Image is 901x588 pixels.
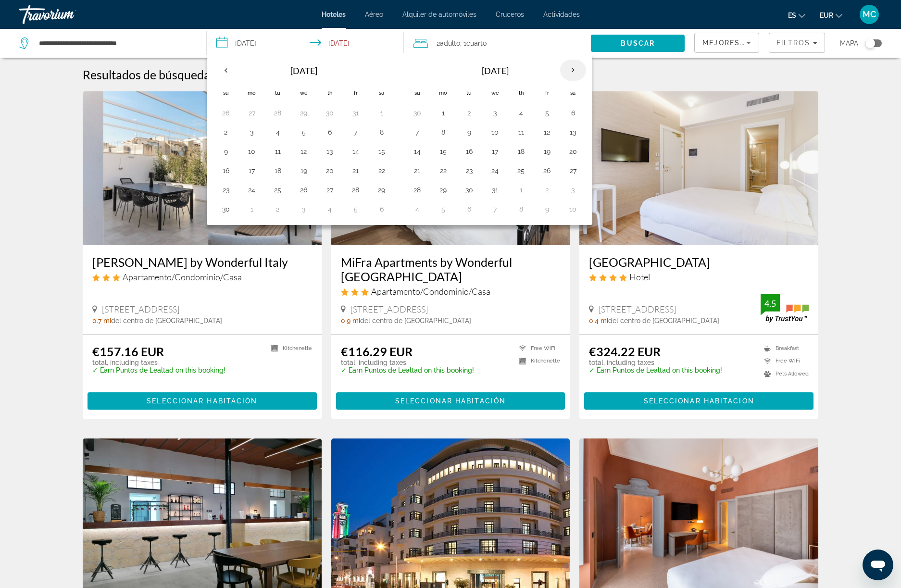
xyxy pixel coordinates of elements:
[322,183,338,197] button: Day 27
[270,202,286,216] button: Day 2
[19,2,115,27] a: Travorium
[840,37,858,50] span: Mapa
[488,202,503,216] button: Day 7
[539,145,555,158] button: Day 19
[244,106,260,120] button: Day 27
[111,317,222,325] span: del centro de [GEOGRAPHIC_DATA]
[218,106,234,120] button: Day 26
[38,36,192,50] input: Search hotel destination
[348,183,363,197] button: Day 28
[336,394,565,405] a: Seleccionar habitación
[702,37,751,49] mat-select: Sort by
[322,11,346,18] a: Hoteles
[374,106,389,120] button: Day 1
[92,272,312,282] div: 3 star Apartment
[360,317,471,325] span: del centro de [GEOGRAPHIC_DATA]
[365,11,383,18] a: Aéreo
[776,39,810,47] span: Filtros
[341,359,474,366] p: total, including taxes
[348,164,363,177] button: Day 21
[565,202,581,216] button: Day 10
[539,125,555,139] button: Day 12
[436,145,451,158] button: Day 15
[759,370,809,378] li: Pets Allowed
[374,145,389,158] button: Day 15
[539,164,555,177] button: Day 26
[629,272,650,282] span: Hotel
[462,164,477,177] button: Day 23
[270,145,286,158] button: Day 11
[341,366,474,374] p: ✓ Earn Puntos de Lealtad on this booking!
[565,164,581,177] button: Day 27
[296,202,312,216] button: Day 3
[440,39,460,47] span: Adulto
[213,59,239,81] button: Previous month
[410,106,425,120] button: Day 30
[218,202,234,216] button: Day 30
[488,106,503,120] button: Day 3
[266,344,312,352] li: Kitchenette
[410,125,425,139] button: Day 7
[270,183,286,197] button: Day 25
[404,29,591,58] button: Travelers: 2 adults, 0 children
[92,317,111,325] span: 0.7 mi
[350,304,428,314] span: [STREET_ADDRESS]
[374,202,389,216] button: Day 6
[513,125,529,139] button: Day 11
[644,397,754,405] span: Seleccionar habitación
[341,317,360,325] span: 0.9 mi
[702,39,799,47] span: Mejores descuentos
[488,164,503,177] button: Day 24
[584,392,813,410] button: Seleccionar habitación
[83,67,266,82] h1: Resultados de búsqueda de hoteles
[759,357,809,365] li: Free WiFi
[336,392,565,410] button: Seleccionar habitación
[410,145,425,158] button: Day 14
[395,397,506,405] span: Seleccionar habitación
[239,59,369,82] th: [DATE]
[488,145,503,158] button: Day 17
[404,59,586,219] table: Right calendar grid
[462,145,477,158] button: Day 16
[244,145,260,158] button: Day 10
[496,11,524,18] a: Cruceros
[857,4,882,25] button: User Menu
[436,106,451,120] button: Day 1
[296,183,312,197] button: Day 26
[462,183,477,197] button: Day 30
[348,202,363,216] button: Day 5
[513,106,529,120] button: Day 4
[374,125,389,139] button: Day 8
[341,255,561,284] h3: MiFra Apartments by Wonderful [GEOGRAPHIC_DATA]
[244,202,260,216] button: Day 1
[513,145,529,158] button: Day 18
[589,366,722,374] p: ✓ Earn Puntos de Lealtad on this booking!
[410,202,425,216] button: Day 4
[92,359,225,366] p: total, including taxes
[589,255,809,269] a: [GEOGRAPHIC_DATA]
[322,164,338,177] button: Day 20
[539,202,555,216] button: Day 9
[560,59,586,81] button: Next month
[589,317,608,325] span: 0.4 mi
[430,59,560,82] th: [DATE]
[322,125,338,139] button: Day 6
[513,164,529,177] button: Day 25
[402,11,476,18] a: Alquiler de automóviles
[410,183,425,197] button: Day 28
[147,397,257,405] span: Seleccionar habitación
[92,255,312,269] h3: [PERSON_NAME] by Wonderful Italy
[348,125,363,139] button: Day 7
[374,164,389,177] button: Day 22
[539,183,555,197] button: Day 2
[341,286,561,297] div: 3 star Apartment
[591,35,685,52] button: Search
[436,125,451,139] button: Day 8
[761,294,809,323] img: TrustYou guest rating badge
[788,12,796,19] span: es
[761,298,780,309] div: 4.5
[460,37,487,50] span: , 1
[863,550,893,580] iframe: Botón para iniciar la ventana de mensajería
